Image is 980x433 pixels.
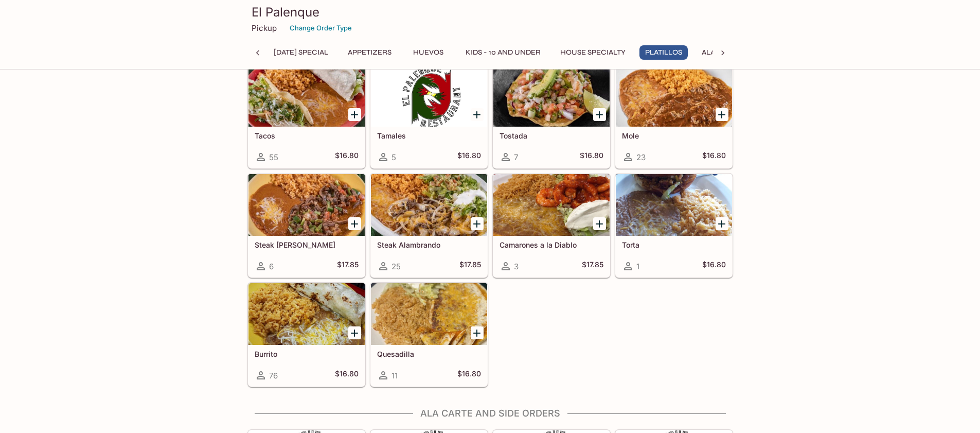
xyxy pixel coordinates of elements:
[342,45,397,60] button: Appetizers
[636,262,639,271] span: 1
[615,174,733,278] a: Torta1$16.80
[639,45,688,60] button: Platillos
[255,240,359,249] h5: Steak [PERSON_NAME]
[580,151,603,163] h5: $16.80
[636,152,646,162] span: 23
[391,371,398,380] span: 11
[247,408,733,419] h4: Ala Carte and Side Orders
[457,369,481,382] h5: $16.80
[460,45,546,60] button: Kids - 10 and Under
[248,283,365,387] a: Burrito76$16.80
[335,369,359,382] h5: $16.80
[248,174,365,278] a: Steak [PERSON_NAME]6$17.85
[285,20,357,36] button: Change Order Type
[268,45,334,60] button: [DATE] Special
[593,217,606,230] button: Add Camarones a la Diablo
[514,152,518,162] span: 7
[371,65,487,127] div: Tamales
[370,283,488,387] a: Quesadilla11$16.80
[252,4,729,20] h3: El Palenque
[248,283,365,345] div: Burrito
[248,65,365,127] div: Tacos
[248,174,365,236] div: Steak Picado
[248,64,365,168] a: Tacos55$16.80
[371,174,487,236] div: Steak Alambrando
[493,174,610,236] div: Camarones a la Diablo
[371,283,487,345] div: Quesadilla
[370,174,488,278] a: Steak Alambrando25$17.85
[622,240,726,249] h5: Torta
[459,260,481,272] h5: $17.85
[370,64,488,168] a: Tamales5$16.80
[391,262,401,271] span: 25
[702,260,726,272] h5: $16.80
[471,108,484,121] button: Add Tamales
[500,131,603,140] h5: Tostada
[514,262,519,271] span: 3
[348,326,361,339] button: Add Burrito
[471,217,484,230] button: Add Steak Alambrando
[377,131,481,140] h5: Tamales
[622,131,726,140] h5: Mole
[377,240,481,249] h5: Steak Alambrando
[493,65,610,127] div: Tostada
[337,260,359,272] h5: $17.85
[255,350,359,358] h5: Burrito
[616,65,732,127] div: Mole
[716,108,728,121] button: Add Mole
[555,45,631,60] button: House Specialty
[493,174,610,278] a: Camarones a la Diablo3$17.85
[500,240,603,249] h5: Camarones a la Diablo
[391,152,396,162] span: 5
[582,260,603,272] h5: $17.85
[593,108,606,121] button: Add Tostada
[269,371,278,380] span: 76
[471,326,484,339] button: Add Quesadilla
[405,45,452,60] button: Huevos
[377,350,481,358] h5: Quesadilla
[696,45,812,60] button: Ala Carte and Side Orders
[255,131,359,140] h5: Tacos
[493,64,610,168] a: Tostada7$16.80
[335,151,359,163] h5: $16.80
[252,23,277,33] p: Pickup
[269,262,274,271] span: 6
[702,151,726,163] h5: $16.80
[457,151,481,163] h5: $16.80
[269,152,278,162] span: 55
[348,217,361,230] button: Add Steak Picado
[716,217,728,230] button: Add Torta
[616,174,732,236] div: Torta
[615,64,733,168] a: Mole23$16.80
[348,108,361,121] button: Add Tacos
